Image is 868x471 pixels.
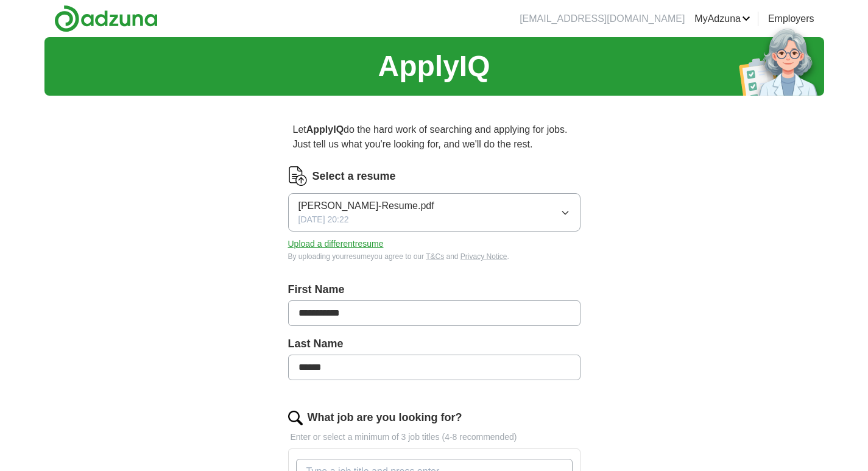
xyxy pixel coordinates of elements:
label: Last Name [288,336,580,352]
img: Adzuna logo [54,5,158,32]
img: CV Icon [288,166,308,186]
a: T&Cs [426,252,444,261]
a: Employers [768,12,814,26]
p: Enter or select a minimum of 3 job titles (4-8 recommended) [288,431,580,444]
a: Privacy Notice [460,252,507,261]
li: [EMAIL_ADDRESS][DOMAIN_NAME] [520,12,685,26]
h1: ApplyIQ [378,44,490,88]
a: MyAdzuna [694,12,750,26]
button: Upload a differentresume [288,238,384,250]
div: By uploading your resume you agree to our and . [288,251,580,262]
button: [PERSON_NAME]-Resume.pdf[DATE] 20:22 [288,193,580,232]
img: search.png [288,411,303,425]
p: Let do the hard work of searching and applying for jobs. Just tell us what you're looking for, an... [288,118,580,157]
label: First Name [288,282,580,298]
strong: ApplyIQ [306,124,344,135]
span: [PERSON_NAME]-Resume.pdf [298,199,434,213]
label: Select a resume [312,168,396,185]
span: [DATE] 20:22 [298,213,349,226]
label: What job are you looking for? [308,409,462,426]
